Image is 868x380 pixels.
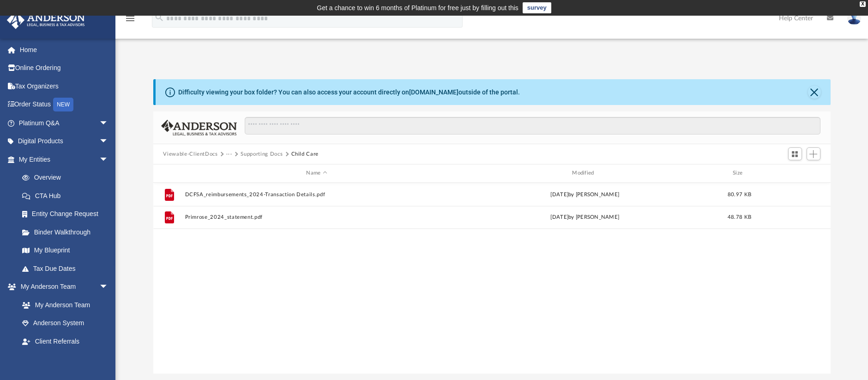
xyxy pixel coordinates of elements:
div: close [860,1,866,7]
button: Switch to Grid View [788,147,802,160]
div: Modified [452,169,717,177]
button: DCFSA_reimbursements_2024-Transaction Details.pdf [185,192,449,198]
a: Overview [13,169,122,187]
a: CTA Hub [13,187,122,205]
a: Platinum Q&Aarrow_drop_down [6,114,122,132]
span: arrow_drop_down [99,132,118,151]
span: arrow_drop_down [99,278,118,297]
div: Size [721,169,758,177]
span: 48.78 KB [727,215,751,220]
a: Client Referrals [13,332,118,351]
i: search [154,12,164,23]
a: My Entitiesarrow_drop_down [6,150,122,169]
button: ··· [226,150,232,158]
div: [DATE] by [PERSON_NAME] [453,190,717,199]
a: menu [125,18,136,24]
a: Anderson System [13,314,118,333]
a: My Anderson Team [13,296,113,314]
button: Add [807,147,820,160]
a: Tax Due Dates [13,259,122,278]
div: [DATE] by [PERSON_NAME] [453,213,717,222]
span: arrow_drop_down [99,150,118,169]
a: Tax Organizers [6,77,122,95]
a: Order StatusNEW [6,95,122,114]
button: Supporting Docs [241,150,283,158]
i: menu [125,13,136,24]
span: arrow_drop_down [99,114,118,133]
a: survey [523,2,551,13]
a: My Blueprint [13,241,118,260]
a: Online Ordering [6,59,122,77]
button: Primrose_2024_statement.pdf [185,214,449,220]
a: Digital Productsarrow_drop_down [6,132,122,151]
input: Search files and folders [245,117,820,134]
div: NEW [53,98,73,111]
a: Binder Walkthrough [13,223,122,241]
img: Anderson Advisors Platinum Portal [4,11,88,29]
div: id [157,169,180,177]
div: grid [153,183,831,374]
span: 80.97 KB [727,192,751,197]
div: id [762,169,826,177]
a: My Anderson Teamarrow_drop_down [6,278,118,296]
a: [DOMAIN_NAME] [409,88,458,96]
div: Name [184,169,448,177]
div: Get a chance to win 6 months of Platinum for free just by filling out this [317,2,518,13]
button: Close [808,86,821,99]
button: Child Care [291,150,319,158]
div: Difficulty viewing your box folder? You can also access your account directly on outside of the p... [178,88,520,97]
img: User Pic [847,12,861,25]
button: Viewable-ClientDocs [163,150,217,158]
a: Home [6,41,122,59]
a: Entity Change Request [13,205,122,223]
